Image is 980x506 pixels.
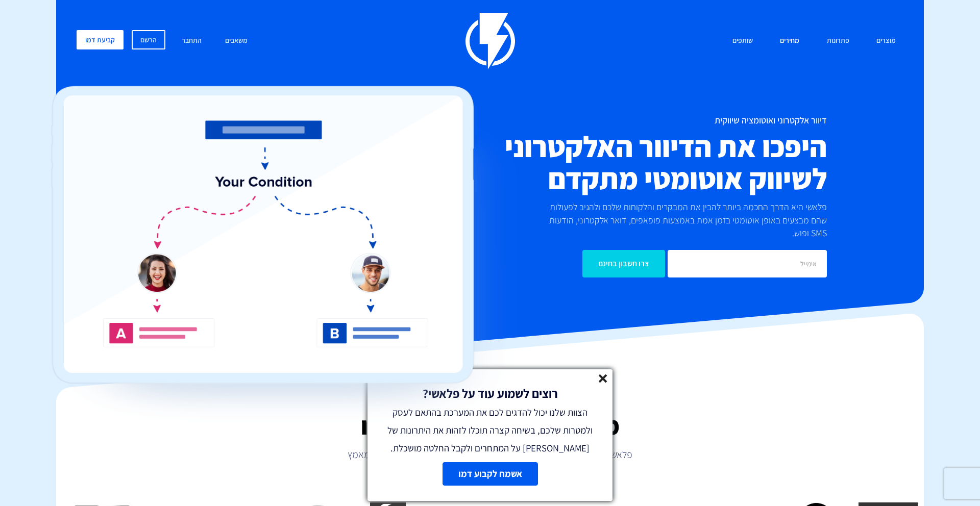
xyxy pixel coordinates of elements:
[77,30,124,49] a: קביעת דמו
[668,250,827,277] input: אימייל
[56,447,924,462] p: פלאשי מעצימה חברות בכל הגדלים ובכל תחום לבצע יותר מכירות בפחות מאמץ
[772,30,807,52] a: מחירים
[217,30,255,52] a: משאבים
[132,30,165,49] a: הרשם
[532,200,827,240] p: פלאשי היא הדרך החכמה ביותר להבין את המבקרים והלקוחות שלכם ולהגיב לפעולות שהם מבצעים באופן אוטומטי...
[174,30,209,52] a: התחבר
[819,30,857,52] a: פתרונות
[869,30,903,52] a: מוצרים
[429,115,827,125] h1: דיוור אלקטרוני ואוטומציה שיווקית
[429,131,827,195] h2: היפכו את הדיוור האלקטרוני לשיווק אוטומטי מתקדם
[725,30,761,52] a: שותפים
[582,250,665,277] input: צרו חשבון בחינם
